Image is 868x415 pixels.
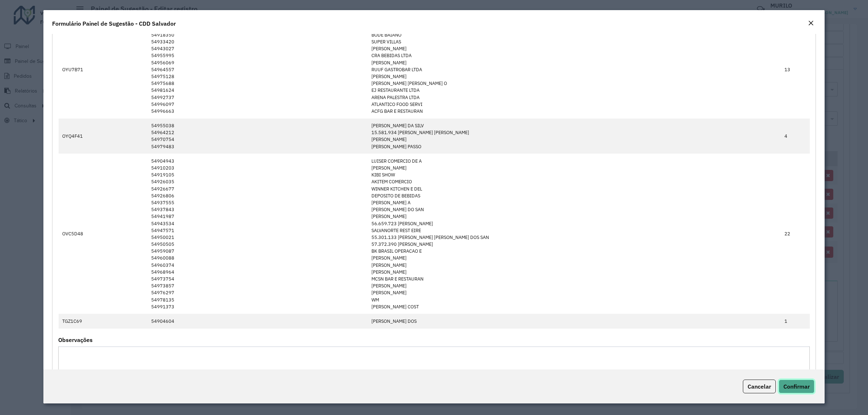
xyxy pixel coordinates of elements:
td: [PERSON_NAME] DOS [367,314,780,328]
td: RESTAURANTE E PETISC BODE BAIANO SUPER VILLAS [PERSON_NAME] CRA BEBIDAS LTDA [PERSON_NAME] RUUF G... [367,21,780,118]
span: Confirmar [783,383,810,390]
td: 54955038 54964212 54970754 54979483 [147,119,367,154]
em: Fechar [808,20,814,26]
td: 54917232 54918350 54933420 54943027 54955995 54956069 54964557 54975128 54975688 54981624 5499273... [147,21,367,118]
td: OYU7B71 [59,21,148,118]
td: 4 [781,119,810,154]
label: Observações [58,335,93,344]
button: Close [806,19,816,28]
td: 54904943 54910203 54919105 54926035 54926677 54926806 54937555 54937843 54941987 54943534 5494757... [147,154,367,314]
button: Cancelar [743,380,776,393]
td: OVC5D48 [59,154,148,314]
span: Cancelar [748,383,771,390]
td: LUISER COMERCIO DE A [PERSON_NAME] KIBI SHOW AKITEM COMERCIO WINNER KITCHEN E DEL DEPOSITO DE BEB... [367,154,780,314]
td: OYQ4F41 [59,119,148,154]
td: 22 [781,154,810,314]
td: 13 [781,21,810,118]
td: 54904604 [147,314,367,328]
h4: Formulário Painel de Sugestão - CDD Salvador [52,19,176,28]
td: TGZ1C69 [59,314,148,328]
button: Confirmar [779,380,814,393]
td: 1 [781,314,810,328]
td: [PERSON_NAME] DA SILV 15.581.934 [PERSON_NAME] [PERSON_NAME] [PERSON_NAME] [PERSON_NAME] PASSO [367,119,780,154]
